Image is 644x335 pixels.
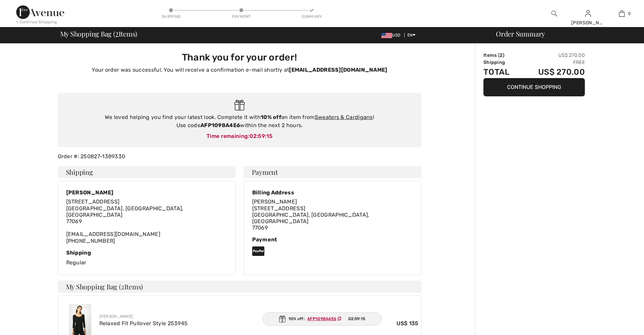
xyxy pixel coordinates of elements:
[520,52,585,59] td: US$ 270.00
[16,5,64,19] img: 1ère Avenue
[520,59,585,66] td: Free
[99,313,419,319] div: [PERSON_NAME]
[585,9,591,18] img: My Info
[62,66,418,74] p: Your order was successful. You will receive a confirmation e-mail shortly at
[289,67,387,73] strong: [EMAIL_ADDRESS][DOMAIN_NAME]
[500,52,503,58] span: 2
[66,189,227,196] div: [PERSON_NAME]
[483,59,520,66] td: Shipping
[115,29,119,38] span: 2
[58,166,236,178] h4: Shipping
[234,100,245,111] img: Gift.svg
[348,316,365,322] span: 02:59:15
[381,33,403,38] span: USD
[261,114,281,120] strong: 10% off
[231,14,252,20] div: Payment
[483,66,520,78] td: Total
[252,198,297,205] span: [PERSON_NAME]
[161,14,181,20] div: Shipping
[483,78,585,96] button: Continue Shopping
[66,198,184,224] span: [STREET_ADDRESS] [GEOGRAPHIC_DATA], [GEOGRAPHIC_DATA], [GEOGRAPHIC_DATA] 77069
[54,152,426,161] div: Order #: 250827-1389330
[279,315,286,322] img: Gift.svg
[65,132,415,140] div: Time remaining:
[488,30,640,37] div: Order Summary
[397,319,418,328] span: US$ 135
[571,19,604,26] div: [PERSON_NAME]
[121,282,124,291] span: 2
[585,10,591,17] a: Sign In
[252,205,369,231] span: [STREET_ADDRESS] [GEOGRAPHIC_DATA], [GEOGRAPHIC_DATA], [GEOGRAPHIC_DATA] 77069
[252,236,413,243] div: Payment
[66,249,227,256] div: Shipping
[551,9,557,18] img: search the website
[381,33,392,38] img: US Dollar
[200,122,240,128] strong: AFP1098A4E6
[605,9,638,18] a: 0
[66,249,227,267] div: Regular
[483,52,520,59] td: Items ( )
[244,166,422,178] h4: Payment
[252,189,413,196] div: Billing Address
[302,14,322,20] div: Summary
[520,66,585,78] td: US$ 270.00
[66,198,227,244] div: [EMAIL_ADDRESS][DOMAIN_NAME] [PHONE_NUMBER]
[62,52,418,63] h3: Thank you for your order!
[249,133,272,139] span: 02:59:15
[407,33,416,38] span: EN
[628,10,631,17] span: 0
[65,113,415,129] div: We loved helping you find your latest look. Complete it with an item from ! Use code within the n...
[58,281,422,293] h4: My Shopping Bag ( Items)
[262,312,382,326] div: 10% off:
[60,30,138,37] span: My Shopping Bag ( Items)
[619,9,625,18] img: My Bag
[307,316,336,321] ins: AFP1098A4E6
[315,114,373,120] a: Sweaters & Cardigans
[16,19,57,25] div: < Continue Shopping
[99,320,188,327] a: Relaxed Fit Pullover Style 253945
